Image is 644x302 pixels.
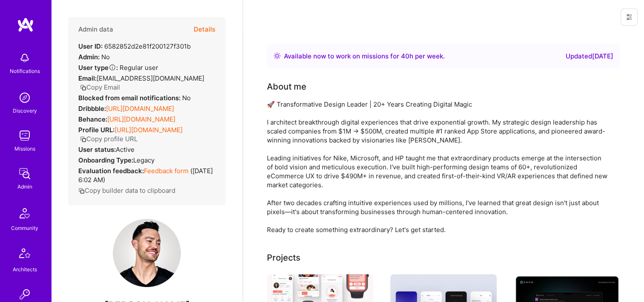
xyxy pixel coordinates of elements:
[566,51,613,61] div: Updated [DATE]
[78,42,191,51] div: 6582852d2e81f200127f301b
[14,203,35,224] img: Community
[78,93,191,102] div: No
[78,186,175,195] button: Copy builder data to clipboard
[401,52,409,60] span: 40
[13,106,37,115] div: Discovery
[114,126,183,134] a: [URL][DOMAIN_NAME]
[14,144,35,153] div: Missions
[78,53,100,61] strong: Admin:
[16,127,33,144] img: teamwork
[80,83,120,92] button: Copy Email
[194,17,215,42] button: Details
[10,67,40,75] div: Notifications
[144,167,189,175] a: Feedback form
[80,84,86,91] i: icon Copy
[78,156,133,164] strong: Onboarding Type:
[78,26,113,33] h4: Admin data
[80,134,137,143] button: Copy profile URL
[16,49,33,67] img: bell
[78,52,110,61] div: No
[80,136,86,142] i: icon Copy
[16,165,33,182] img: admin teamwork
[78,115,107,123] strong: Behance:
[16,89,33,106] img: discovery
[116,145,135,154] span: Active
[78,63,158,72] div: Regular user
[78,64,118,72] strong: User type :
[78,94,182,102] strong: Blocked from email notifications:
[267,251,301,264] div: Projects
[107,115,175,123] a: [URL][DOMAIN_NAME]
[11,224,38,232] div: Community
[78,42,103,50] strong: User ID:
[109,64,116,71] i: Help
[133,156,155,164] span: legacy
[284,51,445,61] div: Available now to work on missions for h per week .
[78,167,144,175] strong: Evaluation feedback:
[106,105,174,113] a: [URL][DOMAIN_NAME]
[78,166,215,184] div: ( [DATE] 6:02 AM )
[78,126,114,134] strong: Profile URL:
[13,265,37,274] div: Architects
[78,145,116,154] strong: User status:
[17,17,34,32] img: logo
[78,105,106,113] strong: Dribbble:
[14,244,35,265] img: Architects
[78,74,97,82] strong: Email:
[17,182,32,191] div: Admin
[97,74,204,82] span: [EMAIL_ADDRESS][DOMAIN_NAME]
[267,80,306,93] div: About me
[267,100,607,234] div: 🚀 Transformative Design Leader | 20+ Years Creating Digital Magic I architect breakthrough digita...
[274,52,280,59] img: Availability
[113,219,181,287] img: User Avatar
[78,188,85,194] i: icon Copy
